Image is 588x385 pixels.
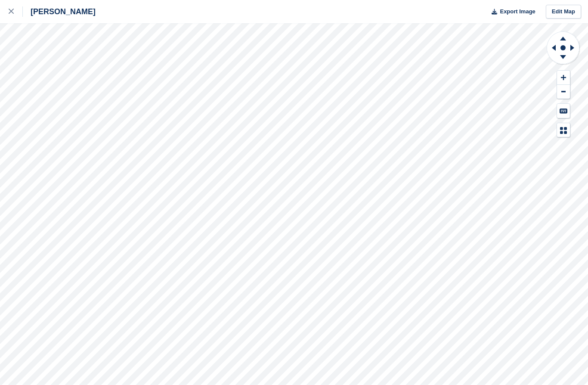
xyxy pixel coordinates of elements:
[486,5,535,19] button: Export Image
[557,71,570,85] button: Zoom In
[546,5,581,19] a: Edit Map
[23,6,96,17] div: [PERSON_NAME]
[557,104,570,118] button: Keyboard Shortcuts
[557,123,570,137] button: Map Legend
[557,85,570,99] button: Zoom Out
[500,7,535,16] span: Export Image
